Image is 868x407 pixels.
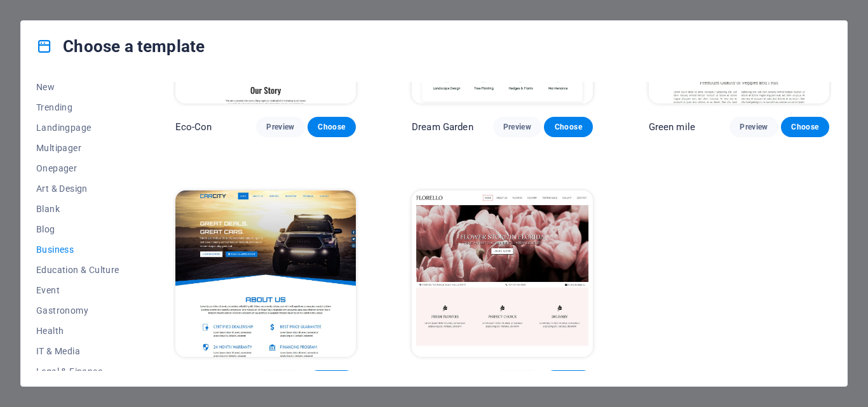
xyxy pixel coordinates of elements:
[36,178,119,199] button: Art & Design
[36,77,119,97] button: New
[36,326,119,336] span: Health
[36,163,119,173] span: Onepager
[544,370,592,390] button: Choose
[493,370,541,390] button: Preview
[729,117,778,137] button: Preview
[36,97,119,117] button: Trending
[36,265,119,275] span: Education & Culture
[412,121,473,133] p: Dream Garden
[36,305,119,316] span: Gastronomy
[36,361,119,382] button: Legal & Finance
[740,122,768,132] span: Preview
[256,370,304,390] button: Preview
[36,366,119,377] span: Legal & Finance
[36,143,119,153] span: Multipager
[503,122,531,132] span: Preview
[175,121,212,133] p: Eco-Con
[318,122,346,132] span: Choose
[266,122,294,132] span: Preview
[781,117,829,137] button: Choose
[308,370,356,390] button: Choose
[544,117,592,137] button: Choose
[308,117,356,137] button: Choose
[412,190,592,357] img: Florello
[36,219,119,239] button: Blog
[36,158,119,178] button: Onepager
[36,36,205,57] h4: Choose a template
[36,82,119,92] span: New
[36,138,119,158] button: Multipager
[36,321,119,341] button: Health
[554,122,582,132] span: Choose
[36,260,119,280] button: Education & Culture
[36,346,119,356] span: IT & Media
[36,341,119,361] button: IT & Media
[36,117,119,138] button: Landingpage
[36,244,119,255] span: Business
[36,204,119,214] span: Blank
[36,183,119,194] span: Art & Design
[493,117,541,137] button: Preview
[256,117,304,137] button: Preview
[36,300,119,321] button: Gastronomy
[36,224,119,234] span: Blog
[649,121,695,133] p: Green mile
[36,285,119,295] span: Event
[175,190,356,357] img: CarCity
[36,199,119,219] button: Blank
[36,239,119,260] button: Business
[36,123,119,133] span: Landingpage
[791,122,819,132] span: Choose
[36,280,119,300] button: Event
[36,102,119,112] span: Trending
